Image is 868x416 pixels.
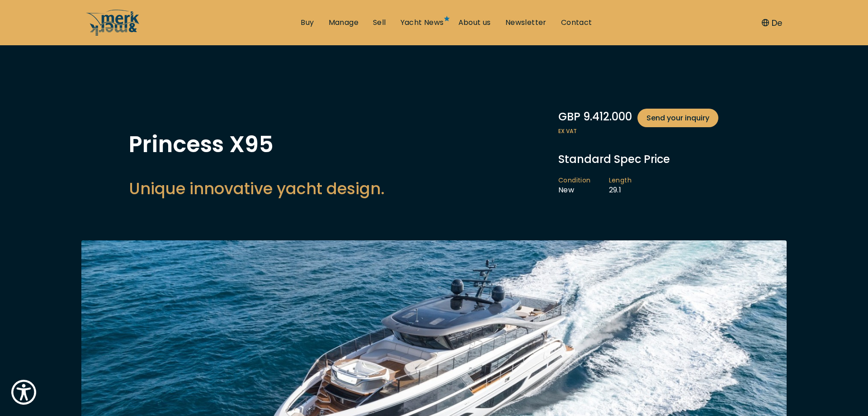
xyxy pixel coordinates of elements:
li: New [558,176,609,195]
span: Condition [558,176,591,185]
a: Sell [373,18,386,28]
a: Buy [301,18,314,28]
a: Manage [329,18,359,28]
button: De [762,17,782,29]
span: ex VAT [558,127,739,135]
li: 29.1 [609,176,650,195]
span: Length [609,176,632,185]
button: Show Accessibility Preferences [9,378,38,407]
h1: Princess X95 [129,133,385,156]
span: Send your inquiry [646,112,709,124]
a: Contact [561,18,592,28]
span: Standard Spec Price [558,152,670,167]
a: Send your inquiry [637,109,718,127]
div: GBP 9.412.000 [558,109,739,127]
a: Yacht News [401,18,444,28]
a: Newsletter [505,18,547,28]
h2: Unique innovative yacht design. [129,177,385,200]
a: / [86,29,140,39]
a: About us [458,18,491,28]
